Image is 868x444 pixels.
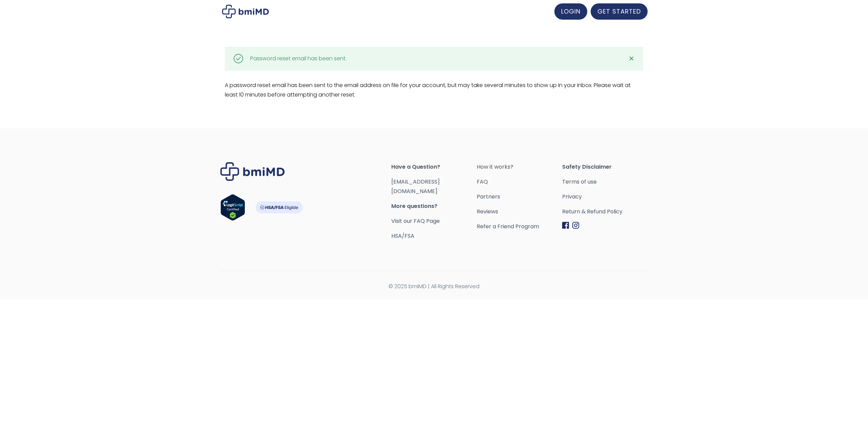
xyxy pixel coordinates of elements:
[562,192,648,202] a: Privacy
[561,7,580,16] span: LOGIN
[562,162,648,172] span: Safety Disclaimer
[391,217,440,225] a: Visit our FAQ Page
[629,54,634,63] span: ✕
[222,5,269,18] img: My account
[391,202,477,211] span: More questions?
[562,207,648,216] a: Return & Refund Policy
[255,202,303,213] img: HSA-FSA
[250,54,347,63] div: Password reset email has been sent.
[220,194,245,224] a: Verify LegitScript Approval for www.bmimd.com
[477,207,562,216] a: Reviews
[572,222,579,229] img: Instagram
[225,81,644,100] p: A password reset email has been sent to the email address on file for your account, but may take ...
[625,52,638,65] a: ✕
[477,177,562,187] a: FAQ
[220,162,285,181] img: Brand Logo
[562,222,569,229] img: Facebook
[562,177,648,187] a: Terms of use
[391,162,477,172] span: Have a Question?
[597,7,641,16] span: GET STARTED
[220,194,245,221] img: Verify Approval for www.bmimd.com
[220,282,648,291] span: © 2025 bmiMD | All Rights Reserved
[477,192,562,202] a: Partners
[554,3,587,20] a: LOGIN
[391,178,440,195] a: [EMAIL_ADDRESS][DOMAIN_NAME]
[477,222,562,231] a: Refer a Friend Program
[477,162,562,172] a: How it works?
[591,3,648,20] a: GET STARTED
[391,232,414,240] a: HSA/FSA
